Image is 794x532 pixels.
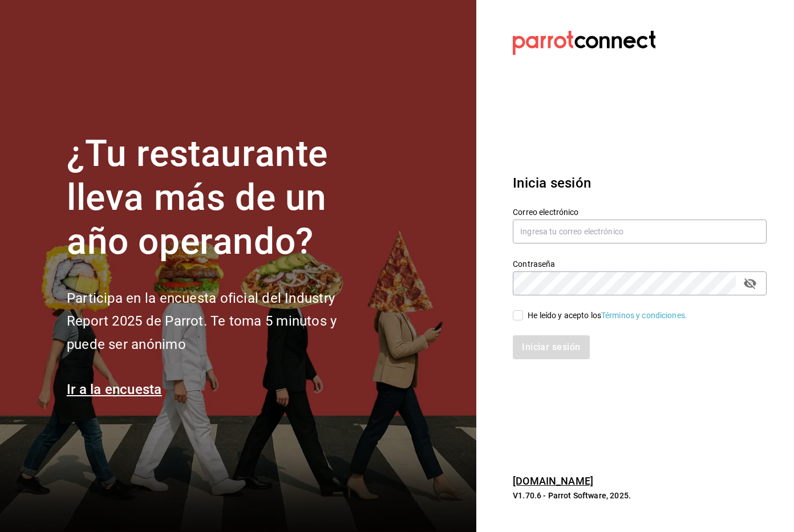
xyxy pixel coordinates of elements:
a: Términos y condiciones. [601,311,687,320]
h3: Inicia sesión [513,173,767,193]
label: Contraseña [513,260,767,268]
label: Correo electrónico [513,208,767,216]
button: passwordField [740,274,760,293]
a: [DOMAIN_NAME] [513,475,593,487]
input: Ingresa tu correo electrónico [513,220,767,243]
h2: Participa en la encuesta oficial del Industry Report 2025 de Parrot. Te toma 5 minutos y puede se... [67,287,375,356]
h1: ¿Tu restaurante lleva más de un año operando? [67,132,375,263]
p: V1.70.6 - Parrot Software, 2025. [513,490,767,501]
a: Ir a la encuesta [67,381,162,397]
div: He leído y acepto los [528,310,687,322]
